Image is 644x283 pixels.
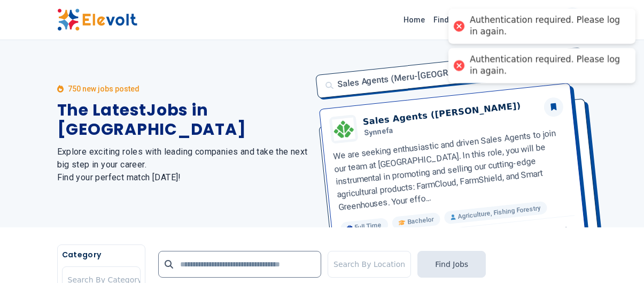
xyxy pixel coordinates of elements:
[562,7,583,29] button: Z
[429,11,473,28] a: Find Jobs
[57,146,309,184] h2: Explore exciting roles with leading companies and take the next big step in your career. Find you...
[470,15,625,37] div: Authentication required. Please log in again.
[399,11,429,28] a: Home
[57,9,137,31] img: Elevolt
[62,249,141,260] h5: Category
[68,83,139,94] p: 750 new jobs posted
[57,101,309,139] h1: The Latest Jobs in [GEOGRAPHIC_DATA]
[470,55,625,77] div: Authentication required. Please log in again.
[417,251,486,278] button: Find Jobs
